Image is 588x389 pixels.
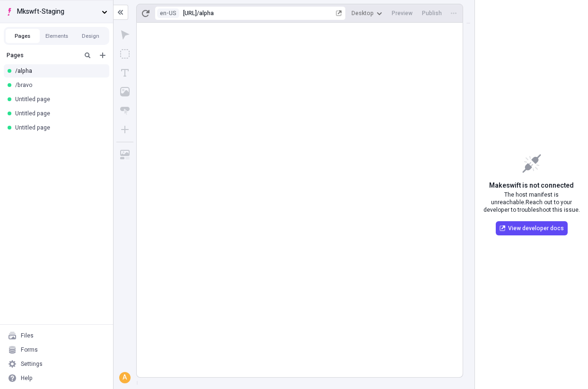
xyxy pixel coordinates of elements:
span: Mkswft-Staging [17,7,98,17]
button: Open locale picker [157,9,179,18]
div: Files [21,332,34,339]
div: Untitled page [15,95,102,103]
button: Publish [418,6,446,20]
button: Pages [6,29,40,43]
button: Elements [40,29,74,43]
div: /alpha [15,67,102,75]
button: Text [116,64,133,81]
div: Untitled page [15,110,102,117]
div: Help [21,374,33,382]
div: /bravo [15,81,102,89]
div: Settings [21,360,43,368]
button: Box [116,45,133,62]
button: Image [116,83,133,100]
div: / [197,9,199,17]
span: Publish [422,9,442,17]
span: Makeswift is not connected [489,181,574,191]
span: Desktop [351,9,374,17]
div: Forms [21,346,38,354]
div: A [120,373,130,382]
div: alpha [199,9,334,17]
button: Preview [388,6,416,20]
a: View developer docs [496,221,568,235]
span: Preview [392,9,412,17]
button: Add new [97,50,108,61]
button: Button [116,102,133,119]
div: Untitled page [15,124,102,131]
button: Design [74,29,108,43]
span: en-US [160,9,176,17]
button: Desktop [348,6,386,20]
div: [URL] [183,9,197,17]
div: Pages [7,52,78,59]
span: The host manifest is unreachable. Reach out to your developer to troubleshoot this issue . [483,191,580,214]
